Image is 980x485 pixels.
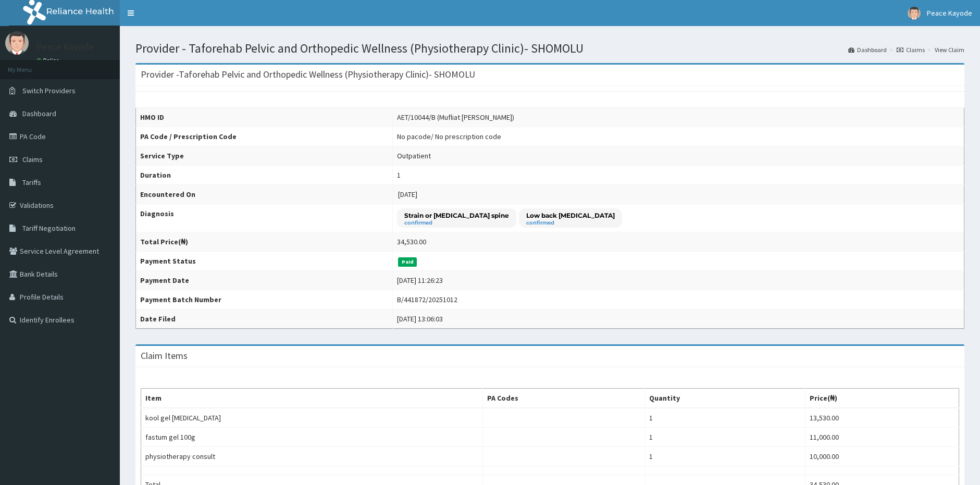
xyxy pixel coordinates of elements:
[136,185,393,204] th: Encountered On
[136,309,393,329] th: Date Filed
[398,257,417,267] span: Paid
[805,447,959,466] td: 10,000.00
[36,57,61,64] a: Online
[805,408,959,428] td: 13,530.00
[397,294,457,305] div: B/441872/20251012
[897,45,925,54] a: Claims
[141,70,475,79] h3: Provider - Taforehab Pelvic and Orthopedic Wellness (Physiotherapy Clinic)- SHOMOLU
[805,389,959,408] th: Price(₦)
[805,428,959,447] td: 11,000.00
[645,428,805,447] td: 1
[397,275,443,285] div: [DATE] 11:26:23
[136,252,393,271] th: Payment Status
[5,31,29,55] img: User Image
[141,408,483,428] td: kool gel [MEDICAL_DATA]
[645,389,805,408] th: Quantity
[398,190,417,199] span: [DATE]
[135,42,964,55] h1: Provider - Taforehab Pelvic and Orthopedic Wellness (Physiotherapy Clinic)- SHOMOLU
[22,155,43,164] span: Claims
[22,86,76,95] span: Switch Providers
[935,45,964,54] a: View Claim
[848,45,887,54] a: Dashboard
[404,220,509,226] small: confirmed
[136,204,393,232] th: Diagnosis
[645,408,805,428] td: 1
[136,108,393,127] th: HMO ID
[141,428,483,447] td: fastum gel 100g
[397,237,426,247] div: 34,530.00
[136,232,393,252] th: Total Price(₦)
[645,447,805,466] td: 1
[397,170,401,180] div: 1
[141,389,483,408] th: Item
[526,220,615,226] small: confirmed
[397,131,501,142] div: No pacode / No prescription code
[136,271,393,290] th: Payment Date
[22,178,41,187] span: Tariffs
[482,389,645,408] th: PA Codes
[36,42,94,52] p: Peace Kayode
[526,211,615,220] p: Low back [MEDICAL_DATA]
[141,447,483,466] td: physiotherapy consult
[397,314,443,324] div: [DATE] 13:06:03
[136,146,393,166] th: Service Type
[927,8,972,18] span: Peace Kayode
[141,351,188,360] h3: Claim Items
[397,151,431,161] div: Outpatient
[22,223,76,233] span: Tariff Negotiation
[397,112,514,122] div: AET/10044/B (Mufliat [PERSON_NAME])
[908,7,921,20] img: User Image
[136,290,393,309] th: Payment Batch Number
[136,166,393,185] th: Duration
[136,127,393,146] th: PA Code / Prescription Code
[404,211,509,220] p: Strain or [MEDICAL_DATA] spine
[22,109,56,118] span: Dashboard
